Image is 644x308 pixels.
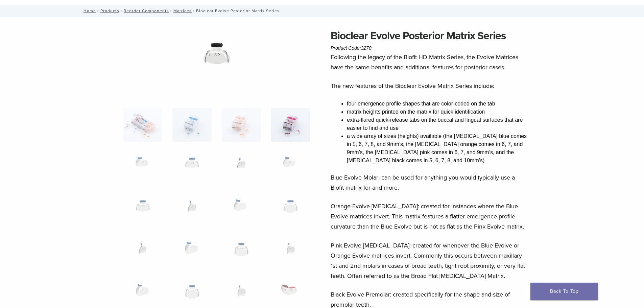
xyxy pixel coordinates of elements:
a: Matrices [173,8,192,13]
img: Bioclear Evolve Posterior Matrix Series - Image 13 [123,236,162,269]
img: Bioclear Evolve Posterior Matrix Series - Image 6 [172,150,211,184]
p: Orange Evolve [MEDICAL_DATA]: created for instances where the Blue Evolve matrices invert. This m... [331,201,529,232]
span: / [192,9,196,13]
img: Bioclear Evolve Posterior Matrix Series - Image 5 [123,150,162,184]
img: Bioclear Evolve Posterior Matrix Series - Image 10 [172,193,211,227]
img: Evolve-refills-2-324x324.jpg [123,108,162,142]
p: The new features of the Bioclear Evolve Matrix Series include: [331,81,529,91]
li: extra-flared quick-release tabs on the buccal and lingual surfaces that are easier to find and use [347,116,529,132]
h1: Bioclear Evolve Posterior Matrix Series [331,28,529,44]
img: Bioclear Evolve Posterior Matrix Series - Image 9 [123,193,162,227]
img: Bioclear Evolve Posterior Matrix Series - Image 8 [271,150,310,184]
img: Bioclear Evolve Posterior Matrix Series - Image 15 [222,236,261,269]
img: Bioclear Evolve Posterior Matrix Series - Image 16 [271,236,310,269]
span: Product Code: [331,45,372,51]
img: Bioclear Evolve Posterior Matrix Series - Image 3 [222,108,261,142]
span: 3270 [361,45,372,51]
p: Following the legacy of the Biofit HD Matrix Series, the Evolve Matrices have the same benefits a... [331,52,529,72]
a: Home [81,8,96,13]
a: Reorder Components [124,8,169,13]
p: Blue Evolve Molar: can be used for anything you would typically use a Biofit matrix for and more. [331,172,529,193]
span: / [169,9,173,13]
img: Bioclear Evolve Posterior Matrix Series - Image 7 [222,150,261,184]
li: matrix heights printed on the matrix for quick identification [347,108,529,116]
nav: Bioclear Evolve Posterior Matrix Series [79,5,566,17]
img: Bioclear Evolve Posterior Matrix Series - Image 14 [172,236,211,269]
span: / [96,9,100,13]
img: Bioclear Evolve Posterior Matrix Series - Image 51 [146,28,287,99]
span: / [119,9,124,13]
img: Bioclear Evolve Posterior Matrix Series - Image 12 [271,193,310,227]
img: Bioclear Evolve Posterior Matrix Series - Image 4 [271,108,310,142]
img: Bioclear Evolve Posterior Matrix Series - Image 2 [172,108,211,142]
a: Products [100,8,119,13]
p: Pink Evolve [MEDICAL_DATA]: created for whenever the Blue Evolve or Orange Evolve matrices invert... [331,240,529,281]
li: four emergence profile shapes that are color-coded on the tab [347,100,529,108]
a: Back To Top [530,283,598,300]
li: a wide array of sizes (heights) available (the [MEDICAL_DATA] blue comes in 5, 6, 7, 8, and 9mm’s... [347,132,529,165]
img: Bioclear Evolve Posterior Matrix Series - Image 11 [222,193,261,227]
